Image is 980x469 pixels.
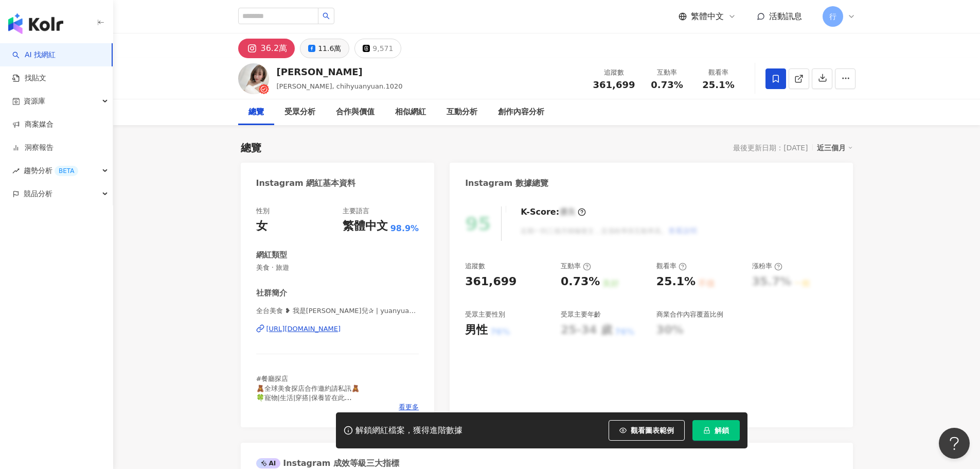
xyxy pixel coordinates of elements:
div: K-Score : [521,206,586,218]
div: [PERSON_NAME] [277,65,403,78]
button: 11.6萬 [300,39,349,58]
div: 36.2萬 [261,41,288,56]
span: rise [12,167,20,175]
div: BETA [55,166,78,176]
div: 女 [256,218,268,234]
span: 看更多 [399,403,419,412]
div: 網紅類型 [256,250,287,260]
img: KOL Avatar [238,63,269,94]
span: 361,699 [593,79,635,90]
span: 美食 · 旅遊 [256,263,419,272]
div: 主要語言 [343,206,369,216]
div: 近三個月 [817,141,853,154]
span: lock [703,427,710,434]
span: 觀看圖表範例 [631,426,674,435]
a: [URL][DOMAIN_NAME] [256,324,419,334]
div: 追蹤數 [465,262,485,271]
div: 25.1% [656,274,696,290]
div: 受眾分析 [284,106,315,118]
div: Instagram 成效等級三大指標 [256,458,399,469]
div: 商業合作內容覆蓋比例 [656,310,723,319]
div: 互動率 [648,67,687,78]
div: Instagram 數據總覽 [465,178,548,189]
div: 互動分析 [447,106,477,118]
div: 總覽 [241,141,261,155]
a: 洞察報告 [12,143,54,153]
div: Instagram 網紅基本資料 [256,178,356,189]
div: 觀看率 [699,67,738,78]
div: 漲粉率 [752,262,782,271]
button: 解鎖 [692,420,740,441]
span: 解鎖 [715,426,729,435]
div: 總覽 [248,106,264,118]
a: 商案媒合 [12,119,54,130]
div: 互動率 [561,262,591,271]
img: logo [8,13,63,34]
div: 9,571 [372,41,393,56]
span: 趨勢分析 [24,159,78,182]
button: 36.2萬 [238,39,295,58]
span: search [323,12,330,20]
div: 361,699 [465,274,516,290]
div: 觀看率 [656,262,687,271]
div: 0.73% [561,274,600,290]
div: 男性 [465,322,488,338]
button: 觀看圖表範例 [609,420,685,441]
span: 0.73% [651,80,683,90]
div: 受眾主要年齡 [561,310,601,319]
div: 追蹤數 [593,67,635,78]
span: #餐廳探店 🧸全球美食探店合作邀約請私訊🧸 🍀寵物|生活|穿搭|保養皆在此 @chihyuanyuan.1020🍀 - 🍓四千萬大流量部落客┇IG觸及百萬┇TK三萬 ✰ 平面┇SG┇商攝 ✰ 委... [256,375,388,467]
div: 創作內容分析 [498,106,544,118]
span: 活動訊息 [769,11,802,21]
span: 全台美食 ❥ 我是[PERSON_NAME]兒✰ | yuanyuan___1020 [256,306,419,316]
div: 受眾主要性別 [465,310,505,319]
div: 合作與價值 [336,106,375,118]
div: 相似網紅 [395,106,426,118]
a: 找貼文 [12,73,46,83]
span: 競品分析 [24,182,52,205]
div: 性別 [256,206,270,216]
span: 98.9% [390,223,419,234]
span: [PERSON_NAME], chihyuanyuan.1020 [277,82,403,90]
div: AI [256,458,281,468]
div: 社群簡介 [256,288,287,299]
div: [URL][DOMAIN_NAME] [266,324,341,334]
span: 資源庫 [24,90,45,113]
a: searchAI 找網紅 [12,50,56,60]
div: 最後更新日期：[DATE] [733,144,808,152]
button: 9,571 [354,39,401,58]
span: 行 [829,11,836,22]
div: 解鎖網紅檔案，獲得進階數據 [355,425,462,436]
span: 25.1% [702,80,734,90]
div: 11.6萬 [318,41,341,56]
span: 繁體中文 [691,11,724,22]
div: 繁體中文 [343,218,388,234]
